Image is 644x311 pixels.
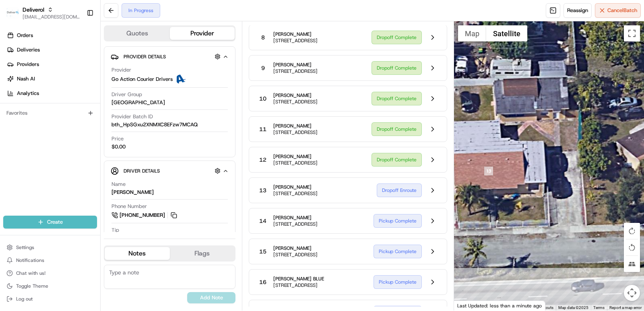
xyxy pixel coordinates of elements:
span: API Documentation [76,117,129,125]
button: Notes [105,247,170,260]
button: Driver Details [111,164,229,177]
span: Providers [17,61,39,68]
button: Provider [170,27,235,40]
span: Driver Group [111,91,142,98]
a: 📗Knowledge Base [5,113,65,128]
a: Nash AI [3,72,100,85]
span: Price [111,135,124,142]
button: Show satellite imagery [486,25,527,41]
button: DeliverolDeliverol[EMAIL_ADDRESS][DOMAIN_NAME] [3,3,83,23]
span: 10 [259,95,266,103]
a: 💻API Documentation [65,113,132,128]
button: Start new chat [137,79,147,89]
span: Analytics [17,90,39,97]
button: Settings [3,242,97,253]
span: [STREET_ADDRESS] [273,160,318,166]
img: ActionCourier.png [176,74,186,84]
span: [PERSON_NAME] [273,92,318,99]
a: [PHONE_NUMBER] [111,211,178,220]
button: CancelBatch [595,3,641,18]
button: Flags [170,247,235,260]
span: Orders [17,32,33,39]
div: We're available if you need us! [27,85,102,91]
button: Tilt map [624,256,640,272]
a: Terms (opens in new tab) [593,305,605,310]
button: Toggle Theme [3,280,97,292]
span: Create [47,218,63,226]
span: Map data ©2025 [558,305,588,310]
span: Reassign [567,7,588,14]
button: Create [3,216,97,229]
button: Map camera controls [624,285,640,301]
span: $0.00 [111,143,126,150]
div: Last Updated: less than a minute ago [454,301,545,311]
span: [PERSON_NAME] [273,214,318,221]
button: Rotate map clockwise [624,223,640,239]
a: Deliveries [3,43,100,56]
img: Google [456,300,483,311]
a: Providers [3,58,100,71]
span: Deliveries [17,46,40,54]
span: [PHONE_NUMBER] [120,212,165,219]
button: Log out [3,293,97,305]
span: [GEOGRAPHIC_DATA] [111,99,165,106]
span: 14 [259,217,266,225]
div: 13 [484,167,493,175]
span: [PERSON_NAME] [273,245,318,251]
span: 9 [261,64,265,72]
span: [STREET_ADDRESS] [273,129,318,136]
span: Phone Number [111,203,147,210]
span: Pylon [80,136,97,142]
p: Welcome 👋 [8,32,147,45]
div: Start new chat [27,77,132,85]
span: 16 [259,278,266,286]
button: Notifications [3,255,97,266]
button: [EMAIL_ADDRESS][DOMAIN_NAME] [23,14,80,20]
span: Name [111,181,126,188]
a: Orders [3,29,100,42]
span: bth_HpSGxu2XNMXC8EFzw7MCAQ [111,121,198,128]
span: Settings [16,244,34,251]
button: Quotes [105,27,170,40]
input: Clear [21,52,133,60]
button: Show street map [458,25,486,41]
a: Report a map error [609,305,642,310]
span: 15 [259,247,266,255]
button: Rotate map counterclockwise [624,239,640,255]
span: Provider Batch ID [111,113,153,120]
img: Nash [8,8,24,24]
span: [PERSON_NAME] [273,153,318,160]
button: Provider Details [111,50,229,63]
a: Open this area in Google Maps (opens a new window) [456,300,483,311]
span: [PERSON_NAME] [273,31,318,37]
span: Provider [111,66,131,74]
button: Chat with us! [3,268,97,279]
span: [STREET_ADDRESS] [273,99,318,105]
span: [STREET_ADDRESS] [273,68,318,74]
span: [PERSON_NAME] [273,184,318,190]
img: Deliverol [6,7,19,19]
div: Favorites [3,107,97,119]
span: 13 [259,186,266,194]
a: Analytics [3,87,100,100]
span: [PERSON_NAME] [273,62,318,68]
img: 1736555255976-a54dd68f-1ca7-489b-9aae-adbdc363a1c4 [8,77,23,91]
span: Nash AI [17,75,35,82]
span: 8 [261,33,265,41]
button: Reassign [563,3,592,18]
span: Driver Details [124,168,160,174]
div: 💻 [68,117,74,124]
button: Deliverol [23,6,44,14]
span: Chat with us! [16,270,45,276]
span: Provider Details [124,54,166,60]
div: [PERSON_NAME] [111,189,154,196]
span: 11 [259,125,266,133]
span: Go Action Courier Drivers [111,76,173,83]
span: [STREET_ADDRESS] [273,282,324,288]
span: Log out [16,296,33,302]
span: [STREET_ADDRESS] [273,190,318,197]
div: 📗 [8,117,14,124]
span: [STREET_ADDRESS] [273,37,318,44]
